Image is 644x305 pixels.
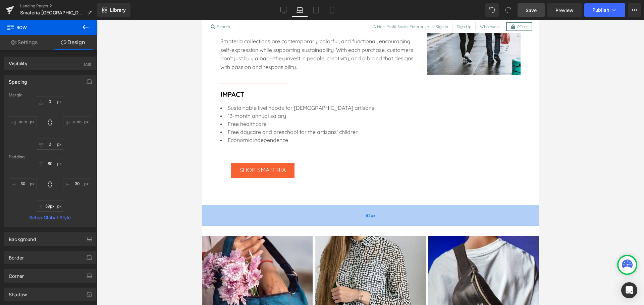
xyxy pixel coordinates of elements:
input: 0 [63,178,91,189]
span: SHOP SMATERIA [38,145,84,155]
button: More [628,3,641,17]
a: SHOP SMATERIA [29,142,93,158]
li: Sustainable livelihoods for [DEMOGRAPHIC_DATA] artisans [18,84,215,92]
a: Preview [547,3,582,17]
button: Redo [501,3,515,17]
input: 0 [9,116,37,127]
input: 0 [36,158,64,169]
span: Smateria [GEOGRAPHIC_DATA] [20,10,85,15]
div: Open Intercom Messenger [621,282,637,298]
li: Free daycare and preschool for the artisans' children [18,108,215,116]
div: (All) [84,57,91,68]
b: IMPACT [18,70,43,78]
li: Free healthcare [18,100,215,108]
input: 0 [9,178,37,189]
input: 0 [36,96,64,107]
span: Row [7,20,74,35]
span: Library [110,7,126,13]
input: 0 [63,116,91,127]
a: Tablet [308,3,324,17]
input: 0 [36,201,64,212]
a: Design [49,35,97,50]
div: Margin [9,93,91,97]
a: Search [7,2,30,11]
span: Publish [592,7,609,13]
div: Border [9,251,24,260]
a: New Library [97,3,130,17]
button: Undo [485,3,499,17]
div: Visibility [9,57,28,66]
a: Laptop [292,3,308,17]
li: Economic independence [18,116,215,124]
span: Save [526,7,537,14]
li: A Non-Profit Social Enterprise [171,3,229,10]
a: 0Cart [304,2,330,11]
span: 62px [164,192,173,199]
li: 13-month annual salary [18,92,215,100]
a: Sign In [232,2,248,11]
a: Desktop [276,3,292,17]
div: Corner [9,270,24,279]
span: Preview [555,7,574,14]
div: Background [9,233,36,242]
a: Landing Pages [20,3,97,9]
a: Sign Up [253,2,271,11]
span: Search [15,4,28,9]
span: 0 [315,4,318,9]
a: Mobile [324,3,340,17]
a: Setup Global Style [9,215,91,220]
input: 0 [36,139,64,150]
div: Padding [9,155,91,159]
div: Smateria collections are contemporary, colorful, and functional, encouraging self-expression whil... [18,17,215,51]
button: Publish [584,3,625,17]
a: Wholesale [276,2,300,11]
div: Spacing [9,75,27,85]
div: Shadow [9,288,27,297]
